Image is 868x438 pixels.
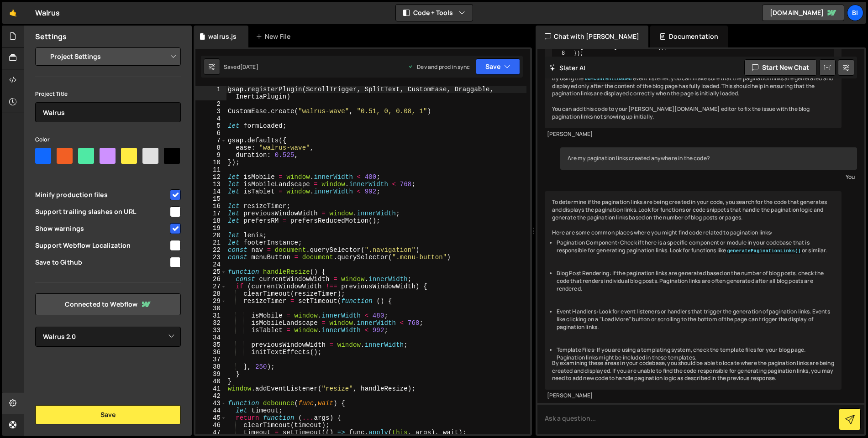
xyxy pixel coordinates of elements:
div: 8 [553,50,571,57]
div: 11 [195,166,226,173]
div: 35 [195,341,226,349]
label: Color [35,135,50,144]
div: 25 [195,268,226,276]
div: 2 [195,100,226,108]
div: 28 [195,290,226,297]
div: 19 [195,224,226,232]
a: 🤙 [2,2,24,24]
div: 12 [195,173,226,181]
button: Code + Tools [396,5,473,21]
div: 6 [195,130,226,137]
div: walrus.js [208,32,237,41]
div: [DATE] [240,63,258,71]
div: 34 [195,334,226,341]
div: 20 [195,232,226,239]
div: 10 [195,159,226,166]
button: Save [476,58,520,75]
div: You [563,172,855,182]
a: Connected to Webflow [35,293,181,315]
a: [DOMAIN_NAME] [762,5,844,21]
div: Documentation [650,26,727,47]
div: 33 [195,327,226,334]
div: 41 [195,385,226,392]
div: 36 [195,349,226,356]
button: Save [35,405,181,424]
div: 47 [195,429,226,436]
div: 3 [195,108,226,115]
div: 30 [195,305,226,312]
span: Save to Github [35,258,168,267]
a: Bi [847,5,863,21]
code: generatePaginationLinks() [726,248,802,254]
div: Are my pagination links created anywhere in the code? [560,147,857,170]
div: 37 [195,356,226,363]
div: 4 [195,115,226,122]
div: 7 [195,137,226,144]
div: 9 [195,151,226,159]
div: Chat with [PERSON_NAME] [536,26,649,47]
div: 21 [195,239,226,246]
div: 39 [195,370,226,378]
div: 17 [195,210,226,217]
div: 45 [195,414,226,422]
button: Start new chat [744,59,817,76]
label: Project Title [35,89,68,99]
div: 46 [195,422,226,429]
div: Saved [224,63,258,71]
div: 13 [195,181,226,188]
div: 42 [195,392,226,400]
h2: Slater AI [549,63,586,72]
div: 24 [195,261,226,268]
div: 23 [195,254,226,261]
li: Blog Post Rendering: If the pagination links are generated based on the number of blog posts, che... [557,270,835,292]
span: Show warnings [35,224,168,233]
input: Project name [35,102,181,122]
div: 43 [195,400,226,407]
li: Template Files: If you are using a templating system, check the template files for your blog page... [557,346,835,362]
h2: Settings [35,31,67,42]
div: [PERSON_NAME] [547,392,840,400]
div: 44 [195,407,226,414]
code: DOMContentLoaded [584,76,632,82]
div: Dev and prod in sync [408,63,470,71]
div: To determine if the pagination links are being created in your code, you search for the code that... [545,191,842,390]
div: [PERSON_NAME] [547,130,840,138]
span: Support Webflow Localization [35,241,168,250]
div: 22 [195,246,226,254]
div: 16 [195,203,226,210]
div: 5 [195,122,226,130]
div: 29 [195,297,226,305]
div: 27 [195,283,226,290]
li: Pagination Component: Check if there is a specific component or module in your codebase that is r... [557,239,835,255]
li: Event Handlers: Look for event listeners or handlers that trigger the generation of pagination li... [557,308,835,331]
div: Walrus [35,7,60,18]
div: 14 [195,188,226,195]
div: 18 [195,217,226,224]
div: 8 [195,144,226,151]
span: Support trailing slashes on URL [35,207,168,216]
div: 15 [195,195,226,203]
div: 1 [195,86,226,100]
span: Minify production files [35,190,168,199]
div: New File [256,32,294,41]
div: 26 [195,276,226,283]
div: 31 [195,312,226,319]
div: 38 [195,363,226,370]
div: 32 [195,319,226,327]
div: 40 [195,378,226,385]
